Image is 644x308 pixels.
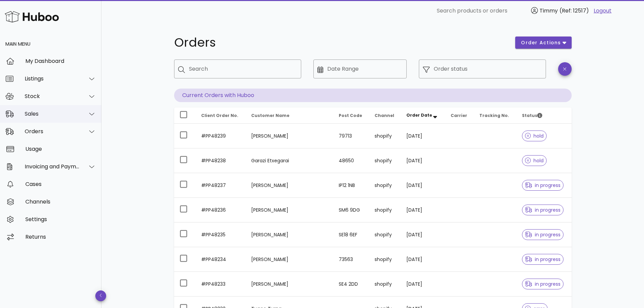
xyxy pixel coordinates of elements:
[369,272,401,297] td: shopify
[246,148,333,173] td: Garazi Etxegarai
[525,208,561,212] span: in progress
[401,198,446,222] td: [DATE]
[525,257,561,262] span: in progress
[25,93,80,99] div: Stock
[25,163,80,170] div: Invoicing and Payments
[369,173,401,198] td: shopify
[333,198,369,222] td: SM6 9DG
[196,124,246,148] td: #PP48239
[401,173,446,198] td: [DATE]
[333,247,369,272] td: 73563
[540,7,558,15] span: Timmy
[594,7,612,15] a: Logout
[369,222,401,247] td: shopify
[474,108,516,124] th: Tracking No.
[174,37,507,49] h1: Orders
[521,39,561,46] span: order actions
[25,181,96,187] div: Cases
[25,216,96,222] div: Settings
[401,148,446,173] td: [DATE]
[525,158,544,163] span: hold
[196,272,246,297] td: #PP48233
[246,198,333,222] td: [PERSON_NAME]
[525,183,561,188] span: in progress
[479,113,509,118] span: Tracking No.
[525,232,561,237] span: in progress
[196,198,246,222] td: #PP48236
[333,148,369,173] td: 48650
[25,128,80,135] div: Orders
[25,75,80,82] div: Listings
[401,247,446,272] td: [DATE]
[369,247,401,272] td: shopify
[196,108,246,124] th: Client Order No.
[196,148,246,173] td: #PP48238
[174,89,572,102] p: Current Orders with Huboo
[517,108,572,124] th: Status
[445,108,474,124] th: Carrier
[369,124,401,148] td: shopify
[401,108,446,124] th: Order Date: Sorted descending. Activate to remove sorting.
[246,108,333,124] th: Customer Name
[246,173,333,198] td: [PERSON_NAME]
[339,113,362,118] span: Post Code
[406,112,432,118] span: Order Date
[201,113,238,118] span: Client Order No.
[401,222,446,247] td: [DATE]
[246,222,333,247] td: [PERSON_NAME]
[401,124,446,148] td: [DATE]
[25,198,96,205] div: Channels
[333,222,369,247] td: SE18 6EF
[375,113,394,118] span: Channel
[515,37,571,49] button: order actions
[246,272,333,297] td: [PERSON_NAME]
[369,108,401,124] th: Channel
[196,173,246,198] td: #PP48237
[251,113,289,118] span: Customer Name
[333,173,369,198] td: IP12 1NB
[369,148,401,173] td: shopify
[25,146,96,152] div: Usage
[196,222,246,247] td: #PP48235
[369,198,401,222] td: shopify
[525,282,561,286] span: in progress
[25,58,96,64] div: My Dashboard
[559,7,589,15] span: (Ref: 12517)
[451,113,467,118] span: Carrier
[246,124,333,148] td: [PERSON_NAME]
[525,134,544,138] span: hold
[401,272,446,297] td: [DATE]
[5,9,59,24] img: Huboo Logo
[25,111,80,117] div: Sales
[333,124,369,148] td: 79713
[333,272,369,297] td: SE4 2DD
[333,108,369,124] th: Post Code
[522,113,542,118] span: Status
[25,234,96,240] div: Returns
[246,247,333,272] td: [PERSON_NAME]
[196,247,246,272] td: #PP48234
